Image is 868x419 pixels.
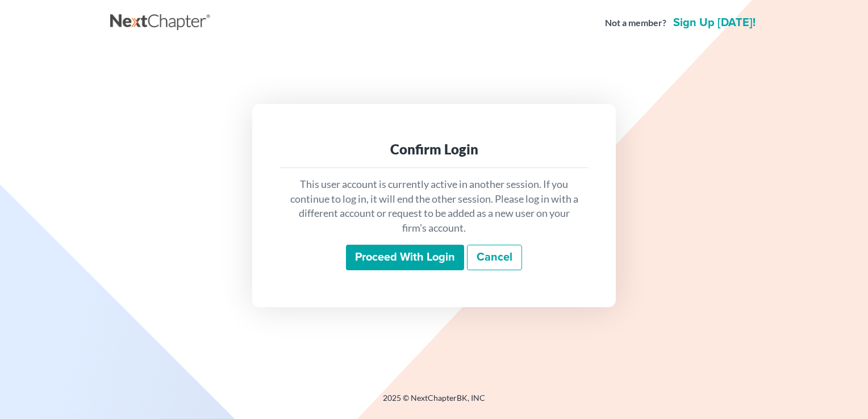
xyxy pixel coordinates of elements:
[671,17,758,28] a: Sign up [DATE]!
[110,392,758,413] div: 2025 © NextChapterBK, INC
[605,16,666,30] strong: Not a member?
[467,245,522,271] a: Cancel
[289,140,579,158] div: Confirm Login
[289,177,579,236] p: This user account is currently active in another session. If you continue to log in, it will end ...
[346,245,464,271] input: Proceed with login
